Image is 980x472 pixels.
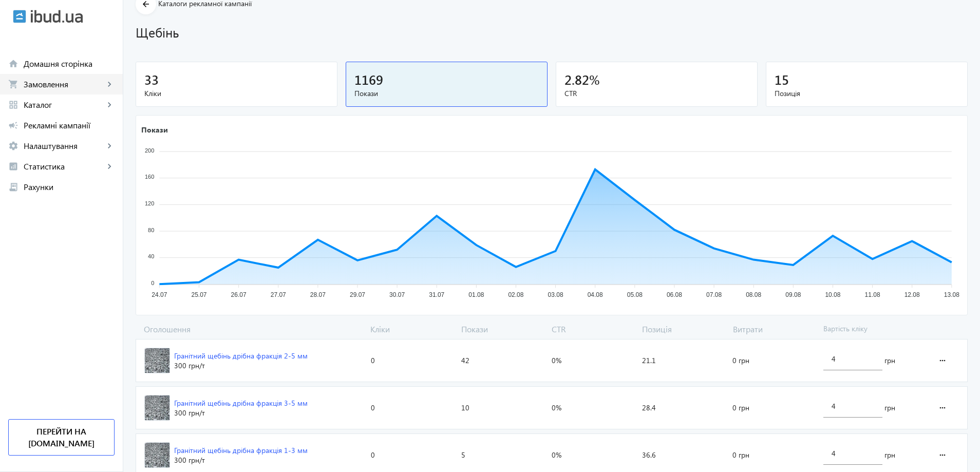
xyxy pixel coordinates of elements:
mat-icon: grid_view [8,100,18,110]
span: Статистика [24,161,104,172]
tspan: 25.07 [191,292,206,299]
span: грн [884,403,895,413]
div: 300 грн /т [174,408,308,418]
tspan: 200 [145,147,154,154]
tspan: 24.07 [152,292,167,299]
span: CTR [564,88,749,99]
div: Гранітний щебінь дрібна фракція 3-5 мм [174,398,308,408]
tspan: 08.08 [746,292,761,299]
span: Замовлення [24,79,104,89]
span: Налаштування [24,141,104,151]
img: ibud.svg [13,10,26,23]
span: Рахунки [24,182,115,192]
tspan: 160 [145,174,154,180]
tspan: 05.08 [627,292,643,299]
span: 42 [461,355,469,366]
tspan: 01.08 [468,292,484,299]
img: 51856880e0b92c69b5843459278785-faccbd78c6.jpg [145,395,169,420]
span: 0 [371,355,375,366]
span: Кліки [144,88,329,99]
tspan: 40 [148,254,154,260]
mat-icon: campaign [8,120,18,130]
text: Покази [141,125,168,135]
div: Гранітний щебінь дрібна фракція 2-5 мм [174,351,308,361]
div: Гранітний щебінь дрібна фракція 1-3 мм [174,445,308,456]
span: грн [884,355,895,366]
span: 33 [144,71,159,88]
span: Кліки [366,324,457,335]
img: ibud_text.svg [31,10,83,23]
span: Домашня сторінка [24,59,115,69]
tspan: 12.08 [904,292,920,299]
span: 0% [552,450,561,460]
span: 0% [552,403,561,413]
mat-icon: more_horiz [936,443,949,467]
span: Покази [457,324,548,335]
div: 300 грн /т [174,455,308,465]
mat-icon: more_horiz [936,395,949,420]
img: 51926880e0b9380cf7969480805032-c507021b71.jpg [145,348,169,373]
a: Перейти на [DOMAIN_NAME] [8,419,115,456]
mat-icon: keyboard_arrow_right [104,79,115,89]
mat-icon: more_horiz [936,348,949,373]
tspan: 04.08 [588,292,603,299]
span: 0% [552,355,561,366]
tspan: 13.08 [944,292,959,299]
span: грн [884,450,895,460]
span: Покази [354,88,539,99]
span: 28.4 [642,403,656,413]
mat-icon: analytics [8,161,18,172]
tspan: 80 [148,227,154,233]
tspan: 03.08 [548,292,563,299]
mat-icon: shopping_cart [8,79,18,89]
div: 300 грн /т [174,361,308,371]
tspan: 11.08 [865,292,880,299]
span: Позиція [775,88,959,99]
span: 0 [371,450,375,460]
tspan: 0 [151,280,154,286]
mat-icon: settings [8,141,18,151]
span: 0 [371,403,375,413]
span: 0 грн [732,403,749,413]
span: 5 [461,450,465,460]
tspan: 10.08 [825,292,840,299]
span: 10 [461,403,469,413]
tspan: 27.07 [271,292,286,299]
span: Витрати [729,324,819,335]
span: 1169 [354,71,383,88]
span: 21.1 [642,355,656,366]
tspan: 29.07 [350,292,365,299]
span: CTR [548,324,638,335]
tspan: 28.07 [310,292,326,299]
img: 126546880e0b9385698650120239263-4abb8e9e84.jpg [145,443,169,467]
tspan: 09.08 [785,292,801,299]
span: 0 грн [732,355,749,366]
span: Оголошення [136,324,366,335]
tspan: 06.08 [667,292,682,299]
mat-icon: receipt_long [8,182,18,192]
tspan: 02.08 [508,292,523,299]
mat-icon: keyboard_arrow_right [104,100,115,110]
span: Вартість кліку [819,324,927,335]
span: Позиція [638,324,728,335]
span: % [589,71,600,88]
tspan: 26.07 [231,292,247,299]
h1: Щебінь [136,23,968,41]
span: 0 грн [732,450,749,460]
tspan: 07.08 [706,292,722,299]
span: Рекламні кампанії [24,120,115,130]
mat-icon: home [8,59,18,69]
span: 15 [775,71,789,88]
mat-icon: keyboard_arrow_right [104,161,115,172]
span: Каталог [24,100,104,110]
mat-icon: keyboard_arrow_right [104,141,115,151]
tspan: 120 [145,200,154,206]
span: 2.82 [564,71,589,88]
span: 36.6 [642,450,656,460]
tspan: 30.07 [389,292,405,299]
tspan: 31.07 [429,292,444,299]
